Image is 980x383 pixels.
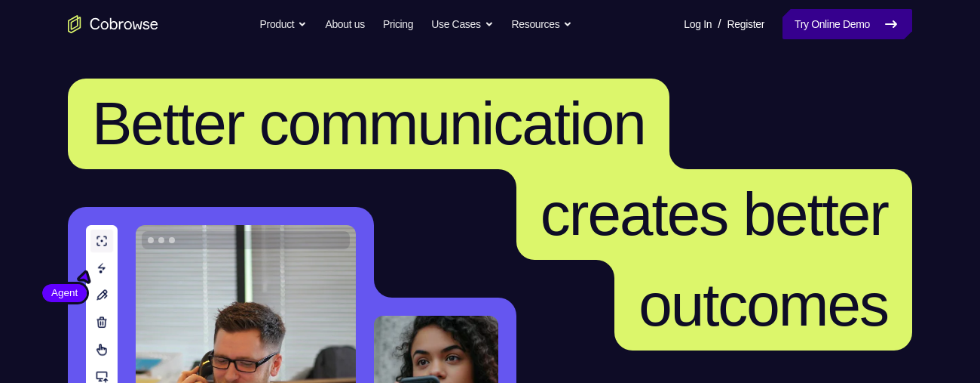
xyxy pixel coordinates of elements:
a: Go to the home page [68,15,158,33]
a: About us [325,9,364,39]
button: Resources [512,9,573,39]
span: / [718,15,721,33]
span: Better communication [92,90,645,157]
a: Log In [684,9,712,39]
a: Pricing [383,9,413,39]
button: Product [260,9,308,39]
button: Use Cases [431,9,493,39]
span: creates better [541,181,888,248]
a: Register [727,9,764,39]
span: outcomes [639,271,888,338]
a: Try Online Demo [782,9,912,39]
